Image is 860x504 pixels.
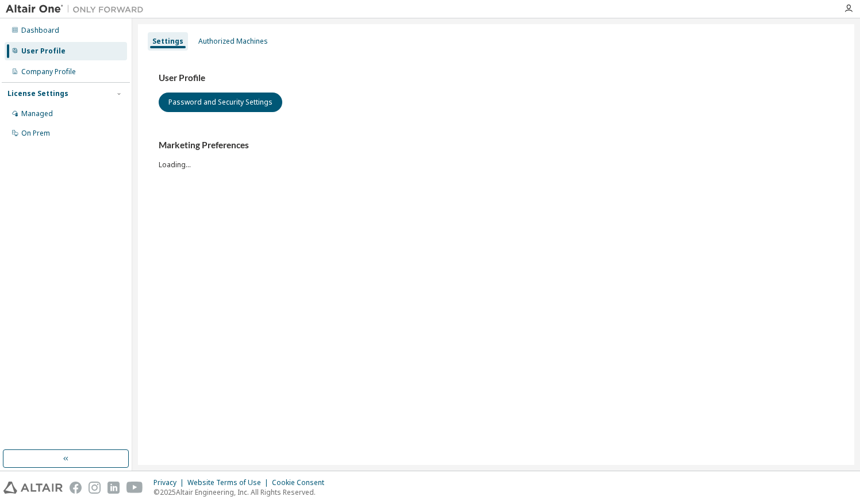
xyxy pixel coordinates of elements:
[153,478,187,487] div: Privacy
[21,129,50,138] div: On Prem
[3,482,63,494] img: altair_logo.svg
[159,140,834,169] div: Loading...
[21,67,76,76] div: Company Profile
[70,482,82,494] img: facebook.svg
[198,37,268,46] div: Authorized Machines
[272,478,331,487] div: Cookie Consent
[21,109,53,118] div: Managed
[7,89,68,98] div: License Settings
[187,478,272,487] div: Website Terms of Use
[159,93,282,112] button: Password and Security Settings
[126,482,143,494] img: youtube.svg
[107,482,120,494] img: linkedin.svg
[153,487,331,497] p: © 2025 Altair Engineering, Inc. All Rights Reserved.
[89,482,101,494] img: instagram.svg
[6,3,149,15] img: Altair One
[152,37,183,46] div: Settings
[159,140,834,151] h3: Marketing Preferences
[21,47,66,56] div: User Profile
[21,26,59,35] div: Dashboard
[159,72,834,84] h3: User Profile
